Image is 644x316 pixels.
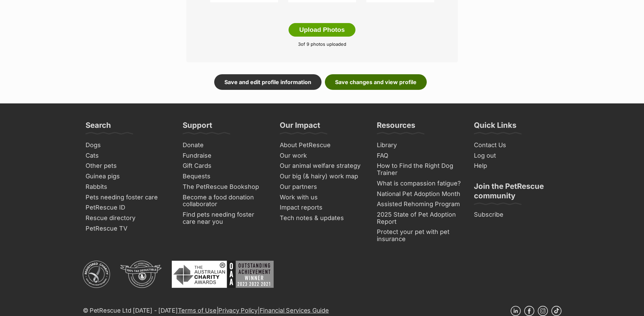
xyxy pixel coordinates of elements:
[280,120,320,134] h3: Our Impact
[471,210,562,220] a: Subscribe
[178,307,217,314] a: Terms of Use
[83,192,173,203] a: Pets needing foster care
[83,171,173,182] a: Guinea pigs
[471,161,562,171] a: Help
[374,151,464,161] a: FAQ
[214,74,321,90] a: Save and edit profile information
[511,306,521,316] a: Linkedin
[374,161,464,178] a: How to Find the Right Dog Trainer
[197,41,448,48] p: of 9 photos uploaded
[277,171,367,182] a: Our big (& hairy) work map
[277,151,367,161] a: Our work
[551,306,562,316] a: TikTok
[183,120,212,134] h3: Support
[298,41,301,47] span: 3
[180,140,270,151] a: Donate
[374,178,464,189] a: What is compassion fatigue?
[374,140,464,151] a: Library
[83,161,173,171] a: Other pets
[83,223,173,234] a: PetRescue TV
[83,306,329,315] p: © PetRescue Ltd [DATE] - [DATE] | |
[538,306,548,316] a: Instagram
[180,182,270,192] a: The PetRescue Bookshop
[374,227,464,244] a: Protect your pet with pet insurance
[83,202,173,213] a: PetRescue ID
[471,151,562,161] a: Log out
[277,161,367,171] a: Our animal welfare strategy
[277,213,367,223] a: Tech notes & updates
[325,74,427,90] a: Save changes and view profile
[180,192,270,210] a: Become a food donation collaborator
[120,261,162,288] img: DGR
[172,261,274,288] img: Australian Charity Awards - Outstanding Achievement Winner 2023 - 2022 - 2021
[374,189,464,199] a: National Pet Adoption Month
[474,120,516,134] h3: Quick Links
[289,23,355,37] button: Upload Photos
[474,181,559,204] h3: Join the PetRescue community
[374,210,464,227] a: 2025 State of Pet Adoption Report
[180,210,270,227] a: Find pets needing foster care near you
[471,140,562,151] a: Contact Us
[180,161,270,171] a: Gift Cards
[83,151,173,161] a: Cats
[524,306,534,316] a: Facebook
[83,182,173,192] a: Rabbits
[86,120,111,134] h3: Search
[83,140,173,151] a: Dogs
[180,151,270,161] a: Fundraise
[277,182,367,192] a: Our partners
[277,202,367,213] a: Impact reports
[260,307,329,314] a: Financial Services Guide
[377,120,415,134] h3: Resources
[374,199,464,210] a: Assisted Rehoming Program
[83,213,173,223] a: Rescue directory
[277,140,367,151] a: About PetRescue
[180,171,270,182] a: Bequests
[277,192,367,203] a: Work with us
[83,261,110,288] img: ACNC
[218,307,257,314] a: Privacy Policy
